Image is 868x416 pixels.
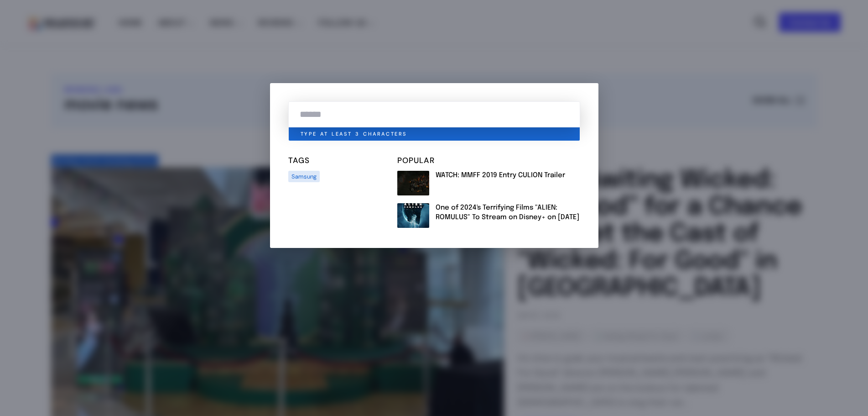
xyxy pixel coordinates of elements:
[397,171,429,195] img: WATCH: MMFF 2019 Entry CULION Trailer
[436,204,579,221] a: One of 2024's Terrifying Films "ALIEN: ROMULUS" To Stream on Disney+ on [DATE]
[436,172,565,179] a: WATCH: MMFF 2019 Entry CULION Trailer
[291,173,317,180] a: Samsung
[288,127,580,141] div: TYPE AT LEAST 3 CHARACTERS
[288,156,384,165] h3: TAGS
[397,203,429,228] img: One of 2024's Terrifying Films "ALIEN: ROMULUS" To Stream on Disney+ on January 1, 2025
[397,156,580,165] h3: POPULAR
